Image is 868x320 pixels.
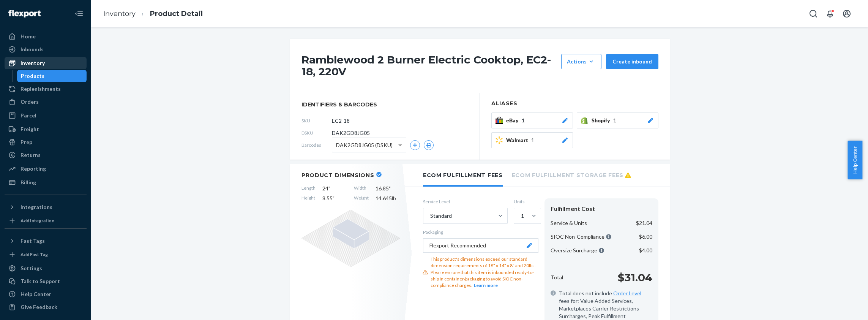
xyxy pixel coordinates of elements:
[5,163,87,175] a: Reporting
[21,33,36,40] div: Home
[577,112,658,128] button: Shopify1
[389,185,391,192] span: "
[431,256,538,288] div: This product's dimensions exceed our standard dimension requirements of 18" x 14" x 8" and 20lbs....
[322,185,347,192] span: 24
[5,235,87,247] button: Fast Tags
[21,179,36,186] div: Billing
[21,303,57,311] div: Give Feedback
[301,195,316,202] span: Height
[5,216,87,225] a: Add Integration
[506,117,522,124] span: eBay
[5,250,87,259] a: Add Fast Tag
[301,130,332,136] span: DSKU
[5,149,87,161] a: Returns
[521,212,524,220] div: 1
[21,290,51,298] div: Help Center
[520,212,521,220] input: 1
[491,101,658,106] h2: Aliases
[376,185,400,192] span: 16.85
[301,142,332,148] span: Barcodes
[491,132,573,148] button: Walmart1
[551,219,587,227] p: Service & Units
[21,138,32,146] div: Prep
[332,129,370,137] span: DAK2GD8JG05
[301,172,374,179] h2: Product Dimensions
[5,43,87,55] a: Inbounds
[506,136,531,144] span: Walmart
[522,117,525,124] span: 1
[806,6,821,21] button: Open Search Box
[5,123,87,135] a: Freight
[5,275,87,287] a: Talk to Support
[567,58,596,65] div: Actions
[551,247,604,254] p: Oversize Surcharge
[301,185,316,192] span: Length
[613,117,616,124] span: 1
[103,10,136,18] a: Inventory
[514,198,538,205] label: Units
[429,212,430,220] input: Standard
[21,112,36,119] div: Parcel
[423,164,503,187] li: Ecom Fulfillment Fees
[21,59,45,67] div: Inventory
[5,109,87,122] a: Parcel
[333,195,335,201] span: "
[336,139,393,152] span: DAK2GD8JG05 (DSKU)
[551,233,611,241] p: SIOC Non-Compliance
[328,185,330,192] span: "
[21,237,45,245] div: Fast Tags
[5,136,87,148] a: Prep
[423,198,508,205] label: Service Level
[150,10,203,18] a: Product Detail
[301,101,468,108] span: identifiers & barcodes
[423,238,538,253] button: Flexport Recommended
[21,277,60,285] div: Talk to Support
[97,3,209,25] ol: breadcrumbs
[551,204,652,213] div: Fulfillment Cost
[423,229,538,235] p: Packaging
[376,195,400,202] span: 14.645 lb
[5,30,87,43] a: Home
[21,125,39,133] div: Freight
[71,6,87,21] button: Close Navigation
[301,117,332,124] span: SKU
[21,98,39,106] div: Orders
[21,72,44,80] div: Products
[21,46,44,53] div: Inbounds
[21,151,41,159] div: Returns
[21,203,52,211] div: Integrations
[5,301,87,313] button: Give Feedback
[639,247,652,254] p: $4.00
[822,6,838,21] button: Open notifications
[8,10,41,17] img: Flexport logo
[639,233,652,241] p: $6.00
[512,164,631,185] li: Ecom Fulfillment Storage Fees
[21,85,61,93] div: Replenishments
[491,112,573,128] button: eBay1
[21,217,54,224] div: Add Integration
[5,83,87,95] a: Replenishments
[301,54,557,78] h1: Ramblewood 2 Burner Electric Cooktop, EC2-18, 220V
[17,70,87,82] a: Products
[430,212,452,220] div: Standard
[21,265,42,272] div: Settings
[354,185,369,192] span: Width
[551,274,563,281] p: Total
[322,195,347,202] span: 8.55
[636,219,652,227] p: $21.04
[21,165,46,173] div: Reporting
[5,201,87,213] button: Integrations
[561,54,601,69] button: Actions
[354,195,369,202] span: Weight
[5,262,87,274] a: Settings
[618,270,652,285] p: $31.04
[613,290,641,296] a: Order Level
[606,54,658,69] button: Create inbound
[592,117,613,124] span: Shopify
[5,96,87,108] a: Orders
[847,141,862,179] button: Help Center
[531,136,534,144] span: 1
[5,288,87,300] a: Help Center
[474,282,498,288] button: Learn more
